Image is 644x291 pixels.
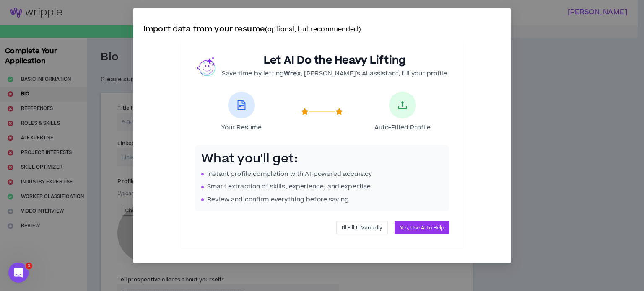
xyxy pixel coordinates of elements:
button: I'll Fill It Manually [336,221,388,234]
li: Review and confirm everything before saving [201,195,443,204]
span: Auto-Filled Profile [374,124,431,132]
p: Import data from your resume [143,23,501,36]
p: Save time by letting , [PERSON_NAME]'s AI assistant, fill your profile [222,69,447,78]
h3: What you'll get: [201,152,443,166]
li: Instant profile completion with AI-powered accuracy [201,170,443,179]
span: Your Resume [221,124,262,132]
li: Smart extraction of skills, experience, and expertise [201,182,443,191]
span: Yes, Use AI to Help [400,224,444,232]
button: Yes, Use AI to Help [395,221,449,234]
span: star [335,108,343,116]
span: 1 [26,263,32,269]
span: file-text [236,100,247,110]
h2: Let AI Do the Heavy Lifting [222,54,447,67]
b: Wrex [284,69,301,78]
img: wrex.png [197,56,217,76]
button: Close [488,8,511,31]
small: (optional, but recommended) [265,25,361,34]
span: I'll Fill It Manually [342,224,382,232]
iframe: Intercom live chat [8,263,29,283]
span: star [301,108,309,116]
span: upload [397,100,408,110]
